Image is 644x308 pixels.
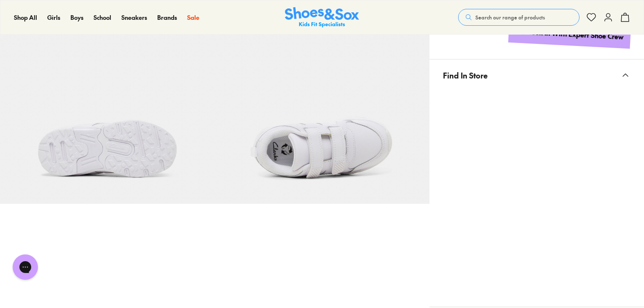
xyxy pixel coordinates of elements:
[94,13,111,22] a: School
[458,9,580,26] button: Search our range of products
[429,59,644,91] button: Find In Store
[47,13,60,22] a: Girls
[187,13,199,22] span: Sale
[285,7,359,28] img: SNS_Logo_Responsive.svg
[285,7,359,28] a: Shoes & Sox
[8,251,42,283] iframe: Gorgias live chat messenger
[47,13,60,22] span: Girls
[443,91,631,297] iframe: Find in Store
[70,13,83,22] span: Boys
[121,13,147,22] a: Sneakers
[70,13,83,22] a: Boys
[121,13,147,22] span: Sneakers
[157,13,177,22] a: Brands
[475,14,545,21] span: Search our range of products
[443,63,488,88] span: Find In Store
[157,13,177,22] span: Brands
[14,13,37,22] span: Shop All
[14,13,37,22] a: Shop All
[187,13,199,22] a: Sale
[94,13,111,22] span: School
